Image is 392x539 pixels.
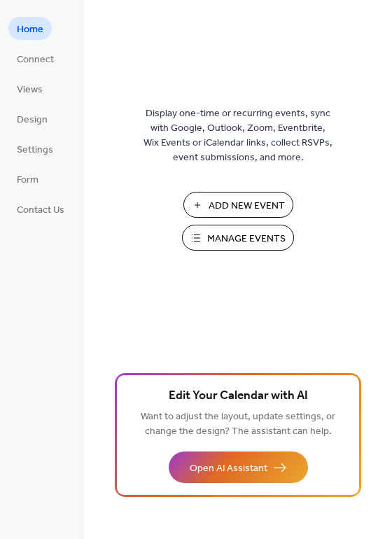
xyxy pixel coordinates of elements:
span: Views [17,83,43,97]
span: Design [17,113,48,127]
span: Manage Events [207,232,286,246]
a: Design [8,107,56,130]
span: Edit Your Calendar with AI [169,386,308,406]
button: Open AI Assistant [169,451,308,483]
button: Manage Events [182,225,294,251]
a: Form [8,167,47,190]
a: Home [8,17,52,40]
span: Open AI Assistant [190,461,267,476]
a: Contact Us [8,197,73,220]
span: Settings [17,143,53,157]
span: Contact Us [17,203,64,218]
button: Add New Event [183,192,293,218]
span: Want to adjust the layout, update settings, or change the design? The assistant can help. [141,407,335,441]
span: Display one-time or recurring events, sync with Google, Outlook, Zoom, Eventbrite, Wix Events or ... [143,106,332,165]
a: Connect [8,47,62,70]
a: Settings [8,137,62,160]
a: Views [8,77,51,100]
span: Home [17,22,43,37]
span: Form [17,173,38,188]
span: Add New Event [209,199,285,213]
span: Connect [17,52,54,67]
